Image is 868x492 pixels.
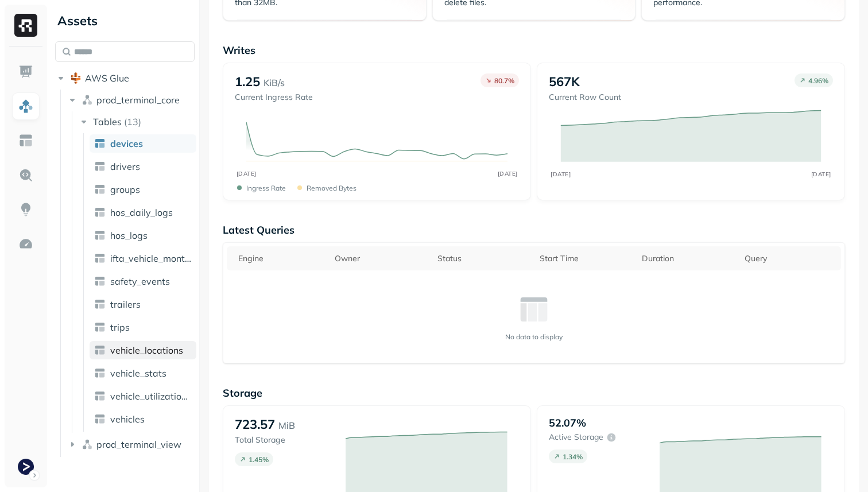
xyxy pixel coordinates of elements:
[96,94,180,106] span: prod_terminal_core
[110,161,140,172] span: drivers
[235,92,313,103] p: Current Ingress Rate
[94,230,106,241] img: table
[18,99,33,114] img: Assets
[110,184,140,195] span: groups
[497,170,517,177] tspan: [DATE]
[110,207,173,218] span: hos_daily_logs
[90,387,196,405] a: vehicle_utilization_day
[223,223,845,237] p: Latest Queries
[235,73,260,90] p: 1.25
[238,253,323,264] div: Engine
[85,72,129,84] span: AWS Glue
[505,332,563,341] p: No data to display
[93,116,122,127] span: Tables
[110,367,166,379] span: vehicle_stats
[236,170,256,177] tspan: [DATE]
[110,321,130,333] span: trips
[94,413,106,425] img: table
[745,253,835,264] div: Query
[90,157,196,176] a: drivers
[90,203,196,222] a: hos_daily_logs
[55,69,195,87] button: AWS Glue
[82,94,93,106] img: namespace
[67,435,195,454] button: prod_terminal_view
[110,413,145,425] span: vehicles
[494,76,514,85] p: 80.7 %
[235,416,275,432] p: 723.57
[110,253,192,264] span: ifta_vehicle_months
[235,435,334,445] p: Total Storage
[94,161,106,172] img: table
[335,253,425,264] div: Owner
[110,138,143,149] span: devices
[18,64,33,79] img: Dashboard
[94,299,106,310] img: table
[55,11,195,30] div: Assets
[90,226,196,245] a: hos_logs
[110,344,183,356] span: vehicle_locations
[18,237,33,251] img: Optimization
[90,249,196,268] a: ifta_vehicle_months
[94,367,106,379] img: table
[540,253,630,264] div: Start Time
[110,390,192,402] span: vehicle_utilization_day
[94,344,106,356] img: table
[90,410,196,428] a: vehicles
[18,459,34,475] img: Terminal
[124,116,141,127] p: ( 13 )
[94,207,106,218] img: table
[551,171,571,177] tspan: [DATE]
[94,321,106,333] img: table
[96,439,181,450] span: prod_terminal_view
[90,272,196,290] a: safety_events
[549,432,603,443] p: Active storage
[549,416,586,429] p: 52.07%
[94,276,106,287] img: table
[90,295,196,313] a: trailers
[82,439,93,450] img: namespace
[78,113,196,131] button: Tables(13)
[18,202,33,217] img: Insights
[808,76,828,85] p: 4.96 %
[94,184,106,195] img: table
[90,341,196,359] a: vehicle_locations
[642,253,733,264] div: Duration
[67,91,195,109] button: prod_terminal_core
[18,168,33,183] img: Query Explorer
[811,171,831,177] tspan: [DATE]
[70,72,82,84] img: root
[14,14,37,37] img: Ryft
[110,230,148,241] span: hos_logs
[437,253,528,264] div: Status
[263,76,285,90] p: KiB/s
[223,44,845,57] p: Writes
[90,364,196,382] a: vehicle_stats
[563,452,583,461] p: 1.34 %
[94,253,106,264] img: table
[246,184,286,192] p: Ingress Rate
[90,318,196,336] a: trips
[278,419,295,432] p: MiB
[549,92,621,103] p: Current Row Count
[90,180,196,199] a: groups
[90,134,196,153] a: devices
[110,299,141,310] span: trailers
[110,276,170,287] span: safety_events
[94,390,106,402] img: table
[18,133,33,148] img: Asset Explorer
[307,184,356,192] p: Removed bytes
[94,138,106,149] img: table
[223,386,845,400] p: Storage
[549,73,580,90] p: 567K
[249,455,269,464] p: 1.45 %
